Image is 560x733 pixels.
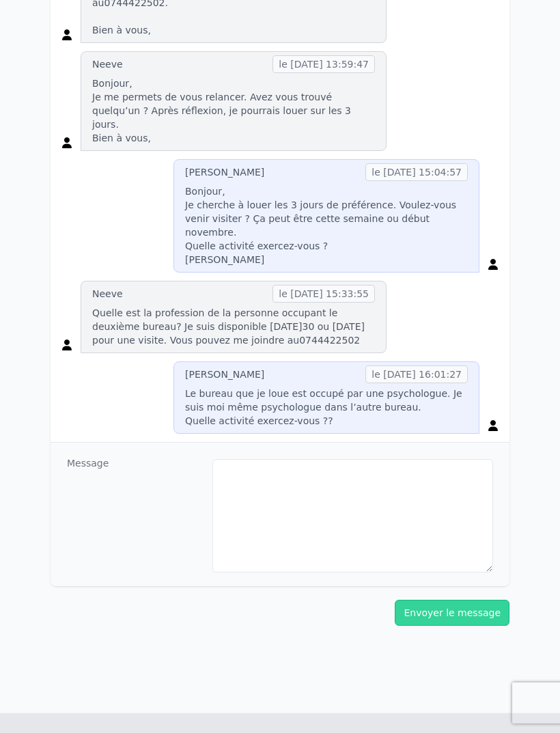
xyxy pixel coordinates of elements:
p: Bonjour, Je cherche à louer les 3 jours de préférence. Voulez-vous venir visiter ? Ça peut être c... [185,184,468,266]
div: Neeve [92,57,123,71]
div: [PERSON_NAME] [185,165,264,179]
span: le [DATE] 13:59:47 [272,55,375,73]
p: Bonjour, Je me permets de vous relancer. Avez vous trouvé quelqu’un ? Après réflexion, je pourrai... [92,77,375,145]
div: Neeve [92,287,123,301]
span: le [DATE] 15:33:55 [272,285,375,303]
div: [PERSON_NAME] [185,368,264,381]
dt: Message [67,456,201,572]
p: Quelle est la profession de la personne occupant le deuxième bureau? Je suis disponible [DATE]30 ... [92,306,375,347]
p: Le bureau que je loue est occupé par une psychologue. Je suis moi même psychologue dans l’autre b... [185,387,468,428]
span: le [DATE] 16:01:27 [365,365,468,383]
span: le [DATE] 15:04:57 [365,163,468,181]
a: 0744422502 [299,335,360,346]
button: Envoyer le message [395,600,509,626]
